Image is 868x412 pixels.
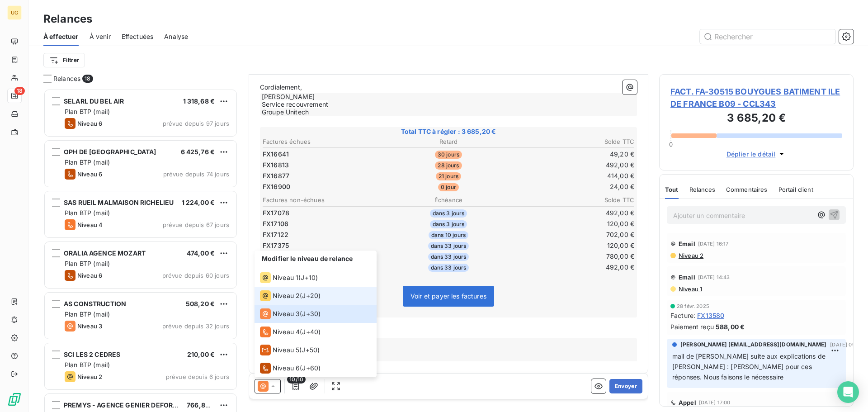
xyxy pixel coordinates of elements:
span: Effectuées [122,32,154,41]
span: FACT. FA-30515 BOUYGUES BATIMENT ILE DE FRANCE B09 - CCL343 [670,85,842,110]
span: 588,00 € [716,322,745,331]
span: [DATE] 17:00 [699,400,731,405]
span: Niveau 3 [273,309,300,318]
span: dans 3 jours [430,209,467,218]
span: prévue depuis 67 jours [163,221,229,228]
span: 1 318,68 € [183,97,215,105]
div: ( [260,272,318,283]
div: ( [260,290,321,301]
span: mail de [PERSON_NAME] suite aux explications de [PERSON_NAME] : [PERSON_NAME] pour ces réponses. ... [672,352,827,381]
span: SAS RUEIL MALMAISON RICHELIEU [64,199,174,206]
span: Email [679,274,695,281]
td: 24,00 € [511,182,635,192]
span: Voir et payer les factures [410,292,486,300]
span: [DATE] 16:17 [698,241,729,246]
span: [PERSON_NAME] [EMAIL_ADDRESS][DOMAIN_NAME] [680,341,826,349]
span: 18 [82,75,93,83]
span: 766,80 € [187,401,215,409]
input: Rechercher [700,29,835,44]
button: Envoyer [609,379,642,393]
td: 492,00 € [511,208,635,218]
img: Logo LeanPay [7,392,22,407]
span: 474,00 € [187,249,215,257]
span: Relances [689,186,715,193]
span: prévue depuis 60 jours [162,272,229,279]
span: J+50 ) [302,346,320,355]
span: ORALIA AGENCE MOZART [64,249,146,257]
span: prévue depuis 97 jours [163,120,229,127]
span: 30 jours [435,151,462,159]
span: J+40 ) [302,327,321,336]
td: 780,00 € [511,251,635,261]
span: FX16900 [263,182,290,191]
span: Niveau 6 [77,120,102,127]
td: 492,00 € [511,262,635,272]
td: FX17375 [262,241,386,251]
span: 508,20 € [186,300,215,308]
th: Solde TTC [511,137,635,147]
span: 28 jours [435,161,462,170]
span: dans 33 jours [428,242,469,250]
span: [DATE] 14:43 [698,275,730,280]
td: FX17122 [262,230,386,240]
span: prévue depuis 74 jours [163,170,229,178]
h3: 3 685,20 € [670,110,842,128]
span: 210,00 € [187,350,215,358]
span: Analyse [164,32,188,41]
th: Factures échues [262,137,386,147]
th: Retard [387,137,510,147]
span: AS CONSTRUCTION [64,300,126,308]
span: prévue depuis 32 jours [162,322,229,330]
span: Niveau 5 [273,346,299,355]
span: Niveau 2 [273,291,300,300]
span: Plan BTP (mail) [65,209,110,217]
span: dans 33 jours [428,253,469,261]
span: Tout [665,186,679,193]
div: grid [43,89,238,412]
span: dans 33 jours [428,264,469,272]
h3: Relances [43,11,92,27]
span: FX16877 [263,171,289,180]
span: Relances [53,74,80,83]
span: Plan BTP (mail) [65,310,110,318]
span: dans 10 jours [429,231,468,239]
td: FX17078 [262,208,386,218]
button: Filtrer [43,53,85,67]
span: Niveau 6 [77,272,102,279]
span: À effectuer [43,32,79,41]
th: Factures non-échues [262,195,386,205]
span: 0 [669,141,673,148]
span: 18 [14,87,25,95]
td: FX17106 [262,219,386,229]
span: Niveau 6 [77,170,102,178]
span: Niveau 3 [77,322,102,330]
span: Facture : [670,311,695,320]
span: Plan BTP (mail) [65,361,110,369]
span: Niveau 4 [273,327,300,336]
th: Solde TTC [511,195,635,205]
span: SELARL DU BEL AIR [64,97,124,105]
span: FX16813 [263,161,289,170]
span: Commentaires [726,186,768,193]
span: 21 jours [436,172,461,180]
span: Appel [679,399,696,406]
span: Total TTC à régler : 3 685,20 € [261,127,636,136]
div: Open Intercom Messenger [837,381,859,403]
span: PREMYS - AGENCE GENIER DEFORGE [64,401,182,409]
span: FX13580 [697,311,724,320]
span: Paiement reçu [670,322,714,331]
span: Email [679,240,695,247]
span: OPH DE [GEOGRAPHIC_DATA] [64,148,156,156]
td: 702,00 € [511,230,635,240]
span: 6 425,76 € [181,148,215,156]
span: FX16641 [263,150,289,159]
td: 120,00 € [511,241,635,251]
span: Plan BTP (mail) [65,108,110,115]
span: 28 févr. 2025 [677,303,709,309]
span: J+10 ) [301,273,318,282]
span: 0 jour [438,183,459,191]
span: SCI LES 2 CEDRES [64,350,120,358]
span: J+30 ) [302,309,321,318]
td: 120,00 € [511,219,635,229]
div: ( [260,363,321,374]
